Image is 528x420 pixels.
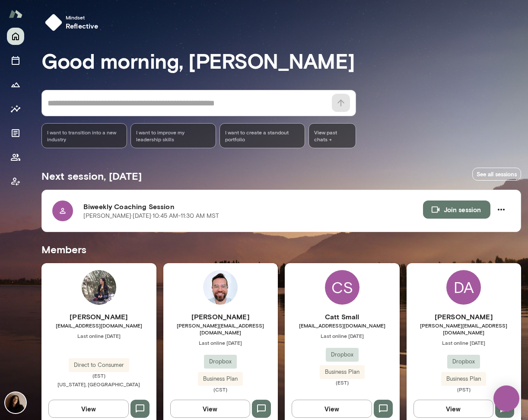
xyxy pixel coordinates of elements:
[41,322,156,329] span: [EMAIL_ADDRESS][DOMAIN_NAME]
[407,322,522,336] span: [PERSON_NAME][EMAIL_ADDRESS][DOMAIN_NAME]
[225,129,299,143] span: I want to create a standout portfolio
[130,123,216,148] div: I want to improve my leadership skills
[219,123,305,148] div: I want to create a standout portfolio
[7,124,24,142] button: Documents
[326,350,359,359] span: Dropbox
[7,52,24,69] button: Sessions
[285,332,400,339] span: Last online [DATE]
[47,129,121,143] span: I want to transition into a new industry
[82,270,116,305] img: Jenesis M Gallego
[441,375,486,383] span: Business Plan
[7,76,24,93] button: Growth Plan
[423,200,490,219] button: Join session
[7,149,24,166] button: Members
[7,100,24,118] button: Insights
[198,375,243,383] span: Business Plan
[57,381,140,387] span: [US_STATE], [GEOGRAPHIC_DATA]
[285,312,400,322] h6: Catt Small
[83,212,219,220] p: [PERSON_NAME] · [DATE] · 10:45 AM-11:30 AM MST
[41,169,142,183] h5: Next session, [DATE]
[170,400,251,418] button: View
[9,6,22,22] img: Mento
[203,270,238,305] img: Chris Meeks
[45,14,62,31] img: mindset
[41,332,156,339] span: Last online [DATE]
[7,28,24,45] button: Home
[447,357,480,366] span: Dropbox
[163,322,278,336] span: [PERSON_NAME][EMAIL_ADDRESS][DOMAIN_NAME]
[446,270,481,305] div: DA
[285,379,400,386] span: (EST)
[83,201,423,212] h6: Biweekly Coaching Session
[41,372,156,379] span: (EST)
[41,242,521,256] h5: Members
[41,312,156,322] h6: [PERSON_NAME]
[7,173,24,190] button: Client app
[309,123,356,148] span: View past chats ->
[325,270,359,305] div: CS
[407,339,522,346] span: Last online [DATE]
[407,386,522,393] span: (PST)
[136,129,210,143] span: I want to improve my leadership skills
[413,400,494,418] button: View
[5,392,26,413] img: Fiona Nodar
[292,400,372,418] button: View
[163,386,278,393] span: (CST)
[407,312,522,322] h6: [PERSON_NAME]
[66,14,99,21] span: Mindset
[48,400,129,418] button: View
[41,48,521,73] h3: Good morning, [PERSON_NAME]
[41,10,105,35] button: Mindsetreflective
[204,357,237,366] span: Dropbox
[320,368,365,376] span: Business Plan
[285,322,400,329] span: [EMAIL_ADDRESS][DOMAIN_NAME]
[472,168,521,181] a: See all sessions
[163,312,278,322] h6: [PERSON_NAME]
[41,123,127,148] div: I want to transition into a new industry
[163,339,278,346] span: Last online [DATE]
[66,21,99,31] h6: reflective
[69,361,129,369] span: Direct to Consumer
